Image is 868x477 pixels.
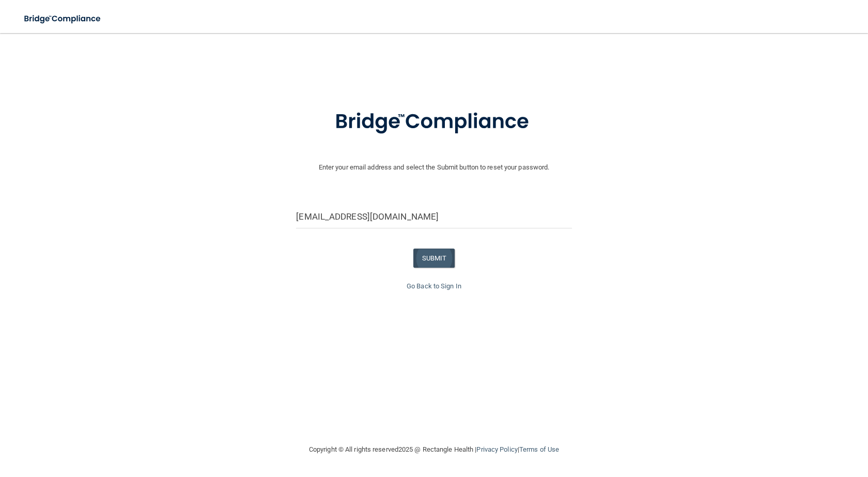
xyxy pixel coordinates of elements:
[519,445,559,453] a: Terms of Use
[689,404,856,445] iframe: Drift Widget Chat Controller
[407,282,461,290] a: Go Back to Sign In
[16,8,111,29] img: bridge_compliance_login_screen.278c3ca4.svg
[413,249,455,268] button: SUBMIT
[245,433,623,466] div: Copyright © All rights reserved 2025 @ Rectangle Health | |
[296,205,571,228] input: Email
[314,95,554,149] img: bridge_compliance_login_screen.278c3ca4.svg
[476,445,517,453] a: Privacy Policy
